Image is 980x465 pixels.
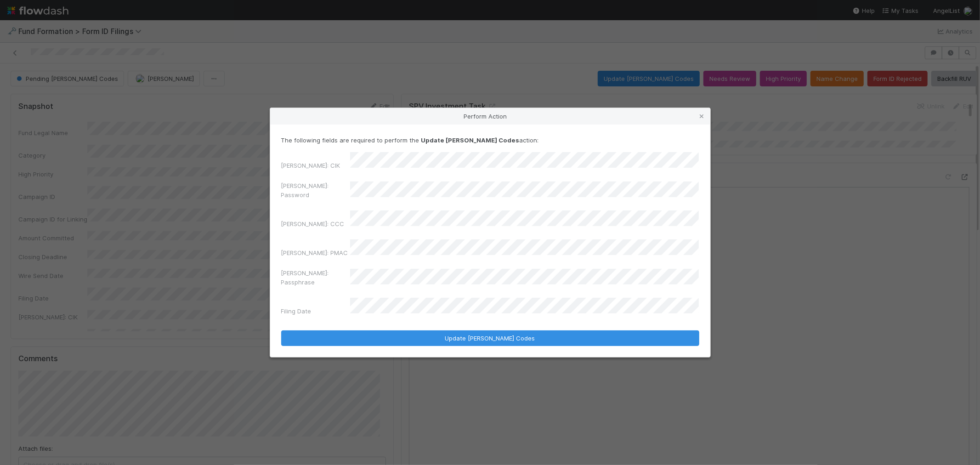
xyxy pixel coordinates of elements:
[281,268,350,287] label: [PERSON_NAME]: Passphrase
[281,330,699,346] button: Update [PERSON_NAME] Codes
[281,248,348,257] label: [PERSON_NAME]: PMAC
[281,161,340,170] label: [PERSON_NAME]: CIK
[281,181,350,199] label: [PERSON_NAME]: Password
[281,306,312,316] label: Filing Date
[281,219,345,228] label: [PERSON_NAME]: CCC
[281,136,699,145] p: The following fields are required to perform the action:
[421,136,520,144] strong: Update [PERSON_NAME] Codes
[270,108,710,125] div: Perform Action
